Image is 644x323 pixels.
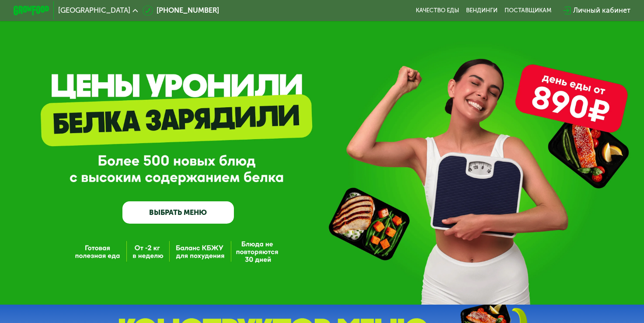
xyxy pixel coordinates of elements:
[143,5,219,16] a: [PHONE_NUMBER]
[573,5,630,16] div: Личный кабинет
[416,7,459,14] a: Качество еды
[505,7,551,14] div: поставщикам
[122,201,234,224] a: ВЫБРАТЬ МЕНЮ
[466,7,498,14] a: Вендинги
[58,7,130,14] span: [GEOGRAPHIC_DATA]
